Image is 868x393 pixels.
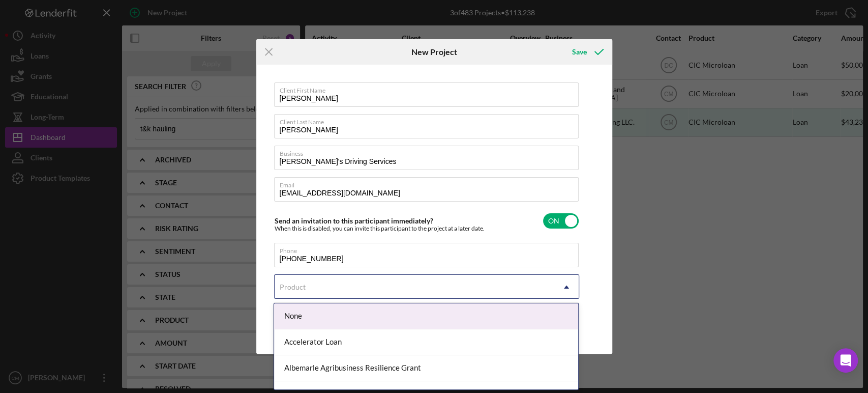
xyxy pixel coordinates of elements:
label: Send an invitation to this participant immediately? [275,216,433,225]
h6: New Project [411,47,457,57]
div: Product [280,283,306,291]
button: Save [561,42,612,62]
div: Albemarle Agribusiness Resilience Grant [274,355,578,381]
label: Client First Name [280,83,579,94]
label: Email [280,178,579,189]
label: Phone [280,243,579,255]
div: Open Intercom Messenger [833,348,858,373]
div: When this is disabled, you can invite this participant to the project at a later date. [275,225,485,232]
div: Save [572,42,586,62]
label: Client Last Name [280,115,579,126]
div: Accelerator Loan [274,329,578,355]
div: None [274,303,578,329]
label: Business [280,146,579,157]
